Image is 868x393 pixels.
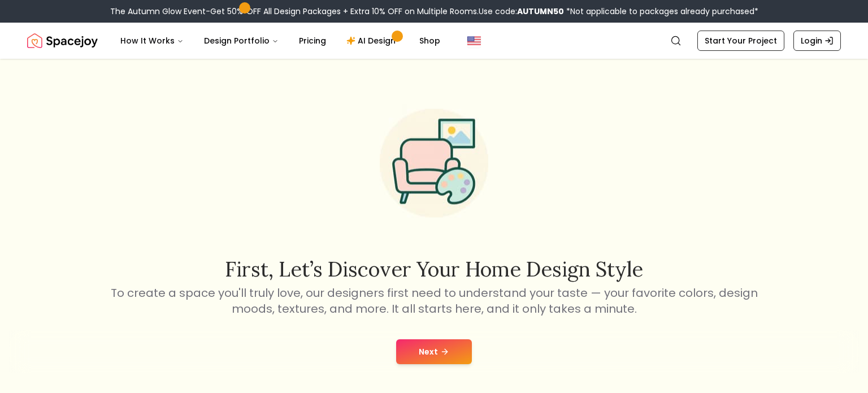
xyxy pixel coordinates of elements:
[111,29,449,52] nav: Main
[290,29,335,52] a: Pricing
[27,29,98,52] img: Spacejoy Logo
[467,34,481,47] img: United States
[337,29,408,52] a: AI Design
[410,29,449,52] a: Shop
[195,29,288,52] button: Design Portfolio
[396,339,472,364] button: Next
[362,90,506,235] img: Start Style Quiz Illustration
[479,6,564,17] span: Use code:
[564,6,758,17] span: *Not applicable to packages already purchased*
[111,29,193,52] button: How It Works
[110,6,758,17] div: The Autumn Glow Event-Get 50% OFF All Design Packages + Extra 10% OFF on Multiple Rooms.
[108,258,759,280] h2: First, let’s discover your home design style
[108,285,759,317] p: To create a space you'll truly love, our designers first need to understand your taste — your fav...
[793,31,841,51] a: Login
[517,6,564,17] b: AUTUMN50
[27,23,841,59] nav: Global
[697,31,784,51] a: Start Your Project
[27,29,98,52] a: Spacejoy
